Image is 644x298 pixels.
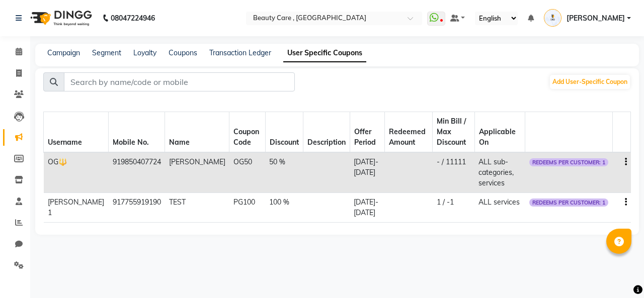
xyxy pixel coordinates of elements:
[354,208,375,217] span: [DATE]
[47,48,80,57] a: Campaign
[165,112,229,153] th: Name
[265,112,303,153] th: Discount
[375,197,378,207] span: -
[26,4,95,32] img: logo
[169,48,197,57] a: Coupons
[44,112,109,153] th: Username
[269,197,289,207] span: 100 %
[269,157,285,166] span: 50 %
[474,193,525,223] td: ALL services
[229,112,266,153] th: Coupon Code
[165,152,229,193] td: [PERSON_NAME]
[44,193,109,223] td: [PERSON_NAME] 1
[229,152,266,193] td: OG50
[567,13,625,24] span: [PERSON_NAME]
[354,197,375,207] span: [DATE]
[529,158,609,166] span: REDEEMS PER CUSTOMER: 1
[602,258,634,288] iframe: chat widget
[433,112,475,153] th: Min Bill / Max Discount
[433,193,475,223] td: 1 / -1
[209,48,271,57] a: Transaction Ledger
[544,9,561,27] img: Pranav Kanase
[354,168,375,177] span: [DATE]
[350,112,384,153] th: Offer Period
[64,72,295,91] input: Search by name/code or mobile
[44,152,109,193] td: OG🔱
[550,75,630,89] button: Add User-Specific Coupon
[375,157,378,166] span: -
[229,193,266,223] td: PG100
[384,112,432,153] th: Redeemed Amount
[433,152,475,193] td: - / 11111
[283,44,366,62] a: User Specific Coupons
[109,152,165,193] td: 919850407724
[474,112,525,153] th: Applicable On
[354,157,375,166] span: [DATE]
[133,48,156,57] a: Loyalty
[165,193,229,223] td: TEST
[303,112,350,153] th: Description
[109,112,165,153] th: Mobile No.
[92,48,121,57] a: Segment
[111,4,155,32] b: 08047224946
[109,193,165,223] td: 917755919190
[529,198,609,207] span: REDEEMS PER CUSTOMER: 1
[474,152,525,193] td: ALL sub-categories, services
